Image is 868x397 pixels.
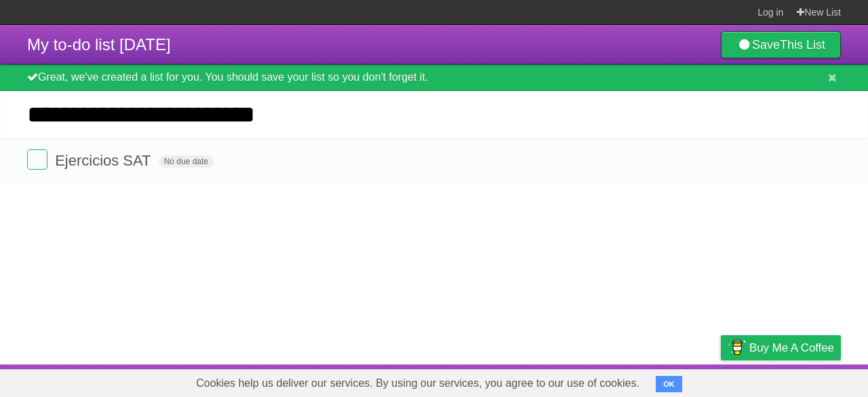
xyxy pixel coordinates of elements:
[182,370,653,397] span: Cookies help us deliver our services. By using our services, you agree to our use of cookies.
[657,368,687,394] a: Terms
[755,368,841,394] a: Suggest a feature
[585,368,640,394] a: Developers
[656,376,682,392] button: OK
[159,155,214,168] span: No due date
[540,368,569,394] a: About
[728,336,746,359] img: Buy me a coffee
[27,35,171,54] span: My to-do list [DATE]
[780,38,825,52] b: This List
[703,368,738,394] a: Privacy
[27,149,47,170] label: Done
[721,335,841,360] a: Buy me a coffee
[749,336,834,360] span: Buy me a coffee
[55,152,154,169] span: Ejercicios SAT
[721,31,841,58] a: SaveThis List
